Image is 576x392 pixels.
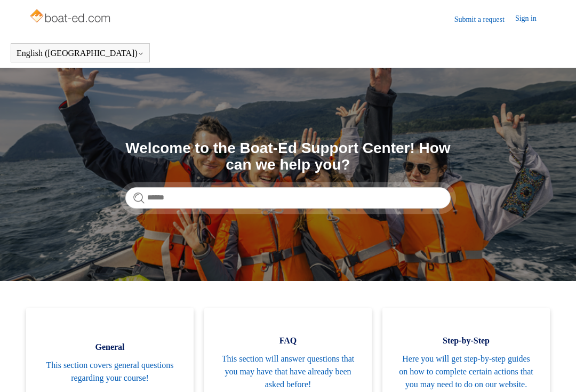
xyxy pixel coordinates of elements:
[125,140,451,173] h1: Welcome to the Boat-Ed Support Center! How can we help you?
[42,341,178,354] span: General
[398,334,534,347] span: Step-by-Step
[220,334,356,347] span: FAQ
[220,353,356,391] span: This section will answer questions that you may have that have already been asked before!
[29,6,114,28] img: Boat-Ed Help Center home page
[515,13,547,26] a: Sign in
[398,353,534,391] span: Here you will get step-by-step guides on how to complete certain actions that you may need to do ...
[454,14,515,25] a: Submit a request
[17,49,144,58] button: English ([GEOGRAPHIC_DATA])
[42,359,178,385] span: This section covers general questions regarding your course!
[125,187,451,209] input: Search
